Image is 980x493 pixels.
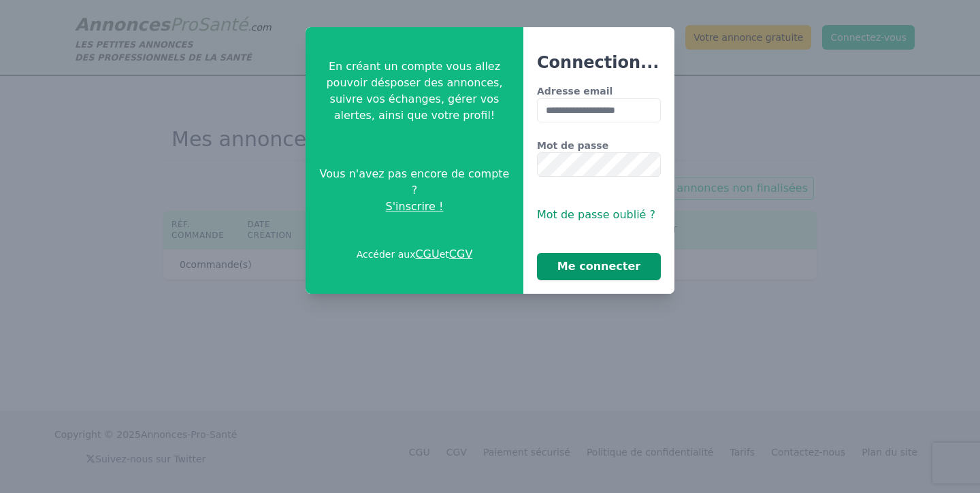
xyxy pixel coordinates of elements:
a: CGV [449,248,473,260]
button: Me connecter [537,253,661,280]
label: Mot de passe [537,139,661,152]
h3: Connection... [537,52,661,73]
a: CGU [415,248,439,260]
p: En créant un compte vous allez pouvoir désposer des annonces, suivre vos échanges, gérer vos aler... [316,58,512,124]
span: S'inscrire ! [386,199,444,215]
label: Adresse email [537,84,661,98]
span: Mot de passe oublié ? [537,208,655,221]
span: Vous n'avez pas encore de compte ? [316,166,512,199]
p: Accéder aux et [357,246,473,262]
